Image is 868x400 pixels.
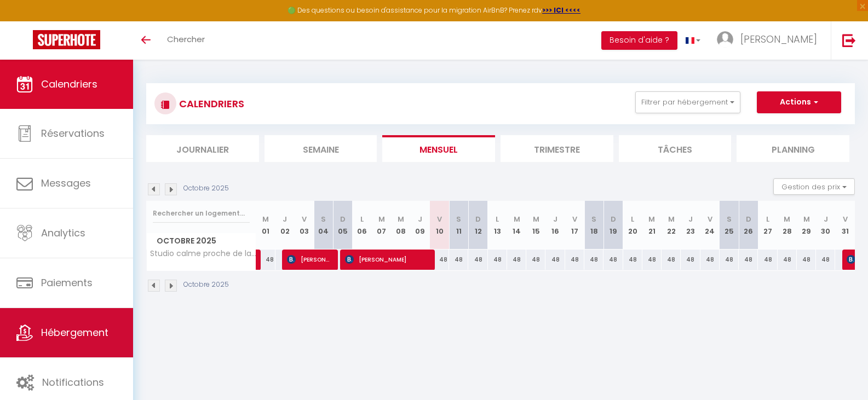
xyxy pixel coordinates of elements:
abbr: M [398,214,404,224]
abbr: V [708,214,712,224]
div: 48 [545,250,565,270]
span: [PERSON_NAME] [740,32,817,46]
th: 22 [662,201,681,250]
th: 07 [372,201,391,250]
button: Besoin d'aide ? [601,31,677,50]
th: 13 [488,201,507,250]
th: 19 [603,201,623,250]
abbr: J [553,214,557,224]
th: 14 [507,201,526,250]
abbr: M [668,214,675,224]
th: 23 [681,201,700,250]
th: 11 [449,201,468,250]
th: 24 [700,201,720,250]
th: 30 [816,201,835,250]
div: 48 [584,250,603,270]
th: 18 [584,201,603,250]
abbr: M [514,214,520,224]
button: Filtrer par hébergement [635,91,740,113]
th: 12 [468,201,487,250]
abbr: M [784,214,790,224]
th: 09 [411,201,430,250]
abbr: L [631,214,634,224]
li: Planning [737,135,849,162]
div: 48 [430,250,449,270]
th: 05 [334,201,353,250]
abbr: V [437,214,442,224]
span: [PERSON_NAME] [345,249,428,270]
div: 48 [816,250,835,270]
div: 48 [256,250,275,270]
span: Calendriers [41,77,97,91]
span: Hébergement [41,326,108,339]
span: Chercher [167,33,205,45]
div: 48 [662,250,681,270]
th: 04 [314,201,333,250]
abbr: S [456,214,461,224]
div: 48 [488,250,507,270]
span: Réservations [41,126,105,140]
th: 27 [758,201,777,250]
th: 01 [256,201,275,250]
h3: CALENDRIERS [176,91,244,116]
a: ... [PERSON_NAME] [709,21,831,60]
div: 48 [758,250,777,270]
div: 48 [700,250,720,270]
abbr: J [283,214,287,224]
abbr: M [262,214,269,224]
div: 48 [623,250,642,270]
img: Super Booking [33,30,100,49]
button: Actions [757,91,841,113]
abbr: V [572,214,577,224]
span: Paiements [41,276,93,289]
abbr: L [360,214,364,224]
span: Octobre 2025 [147,233,256,249]
th: 28 [778,201,797,250]
div: 48 [565,250,584,270]
abbr: D [475,214,481,224]
th: 17 [565,201,584,250]
button: Gestion des prix [773,178,855,195]
span: [PERSON_NAME] [287,249,332,270]
abbr: M [803,214,810,224]
div: 48 [720,250,739,270]
abbr: J [824,214,828,224]
div: 48 [526,250,545,270]
div: 48 [449,250,468,270]
th: 29 [797,201,816,250]
img: logout [842,33,856,47]
th: 31 [835,201,855,250]
div: 48 [468,250,487,270]
li: Trimestre [501,135,613,162]
img: ... [717,31,733,48]
div: 48 [797,250,816,270]
th: 26 [739,201,758,250]
a: >>> ICI <<<< [542,5,580,15]
li: Semaine [265,135,377,162]
abbr: J [418,214,422,224]
div: 48 [603,250,623,270]
div: 48 [778,250,797,270]
abbr: D [340,214,346,224]
abbr: M [533,214,539,224]
input: Rechercher un logement... [153,204,250,223]
span: Analytics [41,226,85,240]
a: Chercher [159,21,213,60]
p: Octobre 2025 [183,280,229,290]
li: Mensuel [382,135,495,162]
span: Notifications [42,375,104,389]
div: 48 [642,250,662,270]
th: 03 [295,201,314,250]
abbr: V [302,214,307,224]
th: 10 [430,201,449,250]
p: Octobre 2025 [183,183,229,194]
abbr: J [688,214,693,224]
span: Messages [41,176,91,190]
th: 15 [526,201,545,250]
div: 48 [507,250,526,270]
abbr: S [727,214,732,224]
th: 20 [623,201,642,250]
abbr: M [648,214,655,224]
th: 08 [391,201,410,250]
